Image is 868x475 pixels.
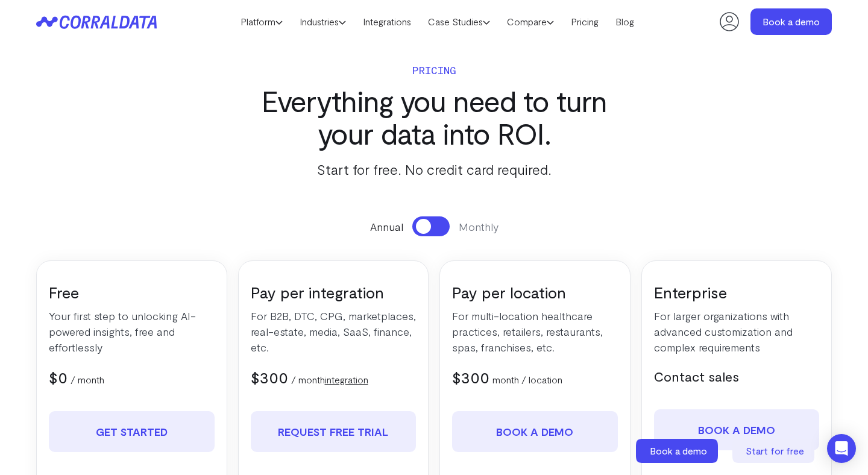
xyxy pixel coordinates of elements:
p: For B2B, DTC, CPG, marketplaces, real-estate, media, SaaS, finance, etc. [251,308,417,355]
h3: Enterprise [654,282,820,302]
p: Pricing [238,61,630,78]
span: $300 [251,368,288,386]
span: Annual [370,219,403,234]
a: integration [325,374,368,385]
a: Platform [232,13,291,31]
p: / month [291,373,368,387]
h3: Pay per location [452,282,618,302]
span: $0 [49,368,68,386]
a: REQUEST FREE TRIAL [251,411,417,452]
h5: Contact sales [654,367,820,385]
a: Book a demo [452,411,618,452]
span: Start for free [746,445,804,456]
p: For larger organizations with advanced customization and complex requirements [654,308,820,355]
a: Integrations [354,13,420,31]
span: Monthly [459,219,498,234]
h3: Everything you need to turn your data into ROI. [238,84,630,149]
p: Start for free. No credit card required. [238,159,630,180]
a: Book a demo [750,8,832,35]
a: Industries [291,13,354,31]
a: Compare [498,13,562,31]
span: $300 [452,368,489,386]
p: / month [71,373,104,387]
p: Your first step to unlocking AI-powered insights, free and effortlessly [49,308,215,355]
a: Case Studies [420,13,498,31]
h3: Free [49,282,215,302]
span: Book a demo [650,445,707,456]
a: Get Started [49,411,215,452]
a: Book a demo [654,409,820,450]
a: Blog [607,13,643,31]
h3: Pay per integration [251,282,417,302]
a: Start for free [732,439,817,463]
p: month / location [492,373,562,387]
div: Open Intercom Messenger [827,434,856,463]
a: Pricing [562,13,607,31]
a: Book a demo [636,439,720,463]
p: For multi-location healthcare practices, retailers, restaurants, spas, franchises, etc. [452,308,618,355]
